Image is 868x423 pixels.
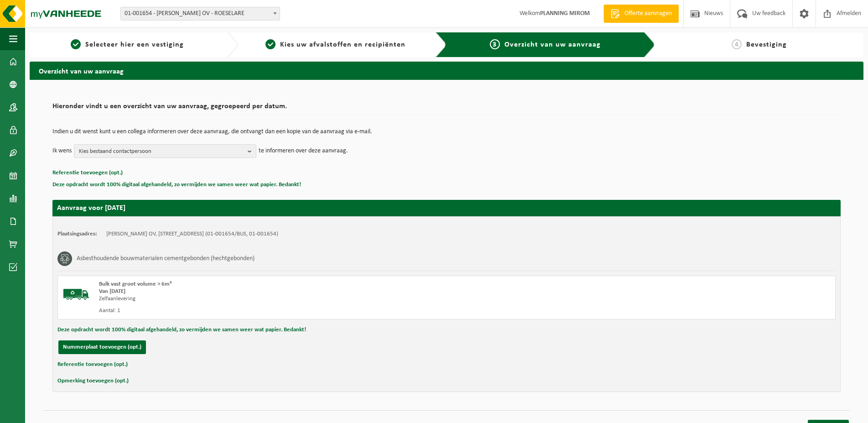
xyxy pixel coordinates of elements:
[540,10,590,17] strong: PLANNING MIROM
[259,144,348,158] p: te informeren over deze aanvraag.
[52,103,841,115] h2: Hieronder vindt u een overzicht van uw aanvraag, gegroepeerd per datum.
[57,375,129,387] button: Opmerking toevoegen (opt.)
[622,9,674,18] span: Offerte aanvragen
[99,288,125,294] strong: Van [DATE]
[121,7,280,20] span: 01-001654 - MIROM ROESELARE OV - ROESELARE
[490,39,500,49] span: 3
[57,204,125,212] strong: Aanvraag voor [DATE]
[57,231,97,237] strong: Plaatsingsadres:
[52,129,841,135] p: Indien u dit wenst kunt u een collega informeren over deze aanvraag, die ontvangt dan een kopie v...
[99,295,483,303] div: Zelfaanlevering
[57,324,306,336] button: Deze opdracht wordt 100% digitaal afgehandeld, zo vermijden we samen weer wat papier. Bedankt!
[99,307,483,314] div: Aantal: 1
[52,144,72,158] p: Ik wens
[504,41,601,48] span: Overzicht van uw aanvraag
[603,5,679,23] a: Offerte aanvragen
[57,359,128,371] button: Referentie toevoegen (opt.)
[99,281,172,287] span: Bulk vast groot volume > 6m³
[732,39,742,49] span: 4
[62,281,90,308] img: BL-SO-LV.png
[746,41,787,48] span: Bevestiging
[85,41,184,48] span: Selecteer hier een vestiging
[58,340,146,354] button: Nummerplaat toevoegen (opt.)
[34,39,220,50] a: 1Selecteer hier een vestiging
[79,145,244,158] span: Kies bestaand contactpersoon
[243,39,428,50] a: 2Kies uw afvalstoffen en recipiënten
[74,144,256,158] button: Kies bestaand contactpersoon
[52,167,123,179] button: Referentie toevoegen (opt.)
[265,39,275,49] span: 2
[106,230,278,238] td: [PERSON_NAME] OV, [STREET_ADDRESS] (01-001654/BUS, 01-001654)
[77,251,255,266] h3: Asbesthoudende bouwmaterialen cementgebonden (hechtgebonden)
[280,41,405,48] span: Kies uw afvalstoffen en recipiënten
[120,7,280,21] span: 01-001654 - MIROM ROESELARE OV - ROESELARE
[52,179,301,191] button: Deze opdracht wordt 100% digitaal afgehandeld, zo vermijden we samen weer wat papier. Bedankt!
[30,62,863,79] h2: Overzicht van uw aanvraag
[71,39,81,49] span: 1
